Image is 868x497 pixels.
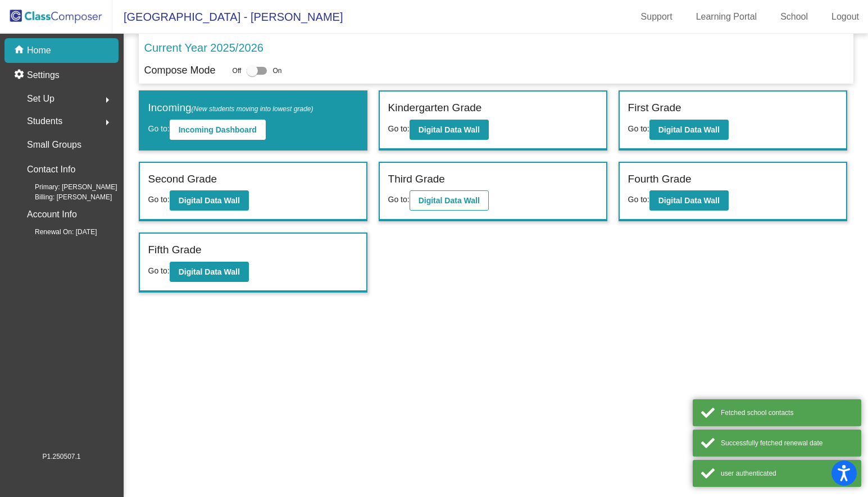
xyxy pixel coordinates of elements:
[148,266,170,275] span: Go to:
[112,8,343,26] span: [GEOGRAPHIC_DATA] - [PERSON_NAME]
[388,100,482,116] label: Kindergarten Grade
[179,125,257,134] b: Incoming Dashboard
[771,8,817,26] a: School
[144,63,216,78] p: Compose Mode
[419,196,480,205] b: Digital Data Wall
[628,171,692,188] label: Fourth Grade
[388,195,410,204] span: Go to:
[148,171,217,188] label: Second Grade
[649,120,729,140] button: Digital Data Wall
[170,262,249,282] button: Digital Data Wall
[721,438,853,448] div: Successfully fetched renewal date
[410,190,489,211] button: Digital Data Wall
[148,124,170,133] span: Go to:
[388,124,410,133] span: Go to:
[721,468,853,478] div: user authenticated
[419,125,480,134] b: Digital Data Wall
[27,44,51,57] p: Home
[192,105,313,113] span: (New students moving into lowest grade)
[17,227,97,237] span: Renewal On: [DATE]
[101,93,114,107] mat-icon: arrow_right
[13,44,27,57] mat-icon: home
[148,100,313,116] label: Incoming
[27,91,54,107] span: Set Up
[388,171,445,188] label: Third Grade
[101,116,114,129] mat-icon: arrow_right
[272,66,281,76] span: On
[17,182,117,192] span: Primary: [PERSON_NAME]
[649,190,729,211] button: Digital Data Wall
[628,100,681,116] label: First Grade
[721,408,853,418] div: Fetched school contacts
[144,39,263,56] p: Current Year 2025/2026
[148,195,170,204] span: Go to:
[822,8,868,26] a: Logout
[27,69,60,82] p: Settings
[233,66,242,76] span: Off
[410,120,489,140] button: Digital Data Wall
[687,8,766,26] a: Learning Portal
[170,190,249,211] button: Digital Data Wall
[27,162,75,177] p: Contact Info
[632,8,681,26] a: Support
[27,137,81,153] p: Small Groups
[17,192,112,202] span: Billing: [PERSON_NAME]
[179,267,240,276] b: Digital Data Wall
[170,120,266,140] button: Incoming Dashboard
[27,113,62,129] span: Students
[13,69,27,82] mat-icon: settings
[27,207,77,222] p: Account Info
[148,242,202,258] label: Fifth Grade
[628,195,649,204] span: Go to:
[179,196,240,205] b: Digital Data Wall
[658,125,720,134] b: Digital Data Wall
[658,196,720,205] b: Digital Data Wall
[628,124,649,133] span: Go to:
